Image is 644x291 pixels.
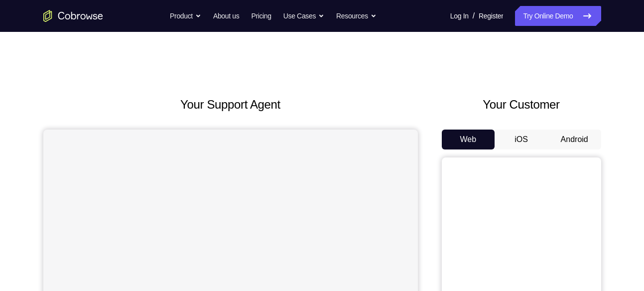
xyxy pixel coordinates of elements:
[515,6,601,26] a: Try Online Demo
[251,6,271,26] a: Pricing
[283,6,324,26] button: Use Cases
[442,130,495,149] button: Web
[548,130,601,149] button: Android
[442,96,601,114] h2: Your Customer
[473,10,475,22] span: /
[450,6,469,26] a: Log In
[170,6,201,26] button: Product
[495,130,548,149] button: iOS
[213,6,239,26] a: About us
[479,6,503,26] a: Register
[336,6,377,26] button: Resources
[43,96,418,114] h2: Your Support Agent
[43,10,103,22] a: Go to the home page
